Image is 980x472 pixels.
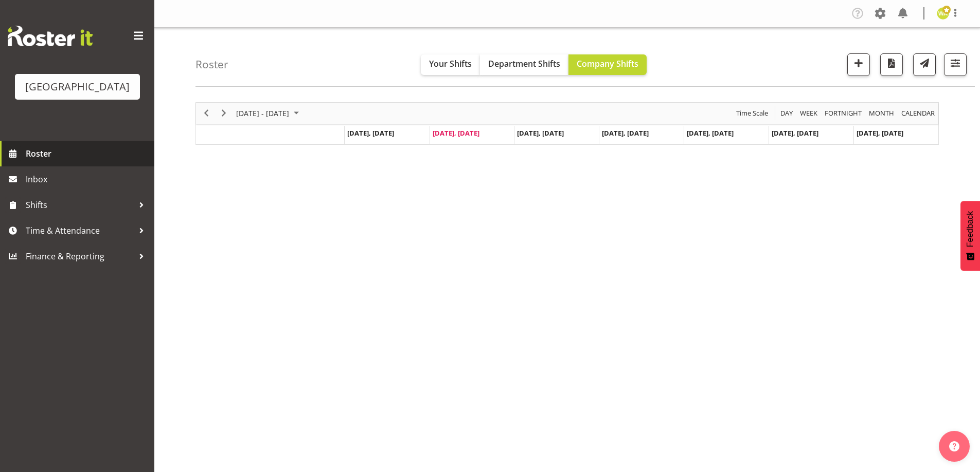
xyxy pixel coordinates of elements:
span: Finance & Reporting [26,249,134,264]
span: [DATE], [DATE] [347,128,394,138]
span: calendar [900,107,936,120]
div: [GEOGRAPHIC_DATA] [25,79,130,95]
div: next period [215,103,233,124]
span: [DATE], [DATE] [517,128,564,138]
h4: Roster [195,59,228,70]
button: Download a PDF of the roster according to the set date range. [880,53,903,76]
button: Company Shifts [568,54,647,75]
span: Time Scale [735,107,769,120]
button: Timeline Month [867,107,896,120]
div: Timeline Week of September 30, 2025 [195,102,939,145]
button: Next [217,107,231,120]
span: Week [799,107,818,120]
span: Department Shifts [488,58,560,69]
span: Month [868,107,895,120]
span: Feedback [966,211,975,247]
span: Fortnight [824,107,863,120]
span: Company Shifts [577,58,638,69]
span: [DATE], [DATE] [687,128,734,138]
span: Your Shifts [429,58,472,69]
span: Shifts [26,197,134,213]
span: [DATE], [DATE] [602,128,649,138]
div: Sep 29 - Oct 05, 2025 [233,103,305,124]
span: Day [779,107,794,120]
button: Month [900,107,937,120]
button: Your Shifts [421,54,480,75]
button: Timeline Day [779,107,795,120]
span: [DATE], [DATE] [772,128,818,138]
img: wendy-auld9530.jpg [937,7,949,20]
button: Department Shifts [480,54,568,75]
img: help-xxl-2.png [949,441,959,451]
button: Add a new shift [847,53,870,76]
button: Previous [200,107,213,120]
button: Time Scale [735,107,770,120]
button: Feedback - Show survey [960,201,980,271]
span: [DATE], [DATE] [857,128,903,138]
span: [DATE] - [DATE] [235,107,290,120]
button: September 2025 [235,107,304,120]
button: Fortnight [823,107,864,120]
div: previous period [198,103,215,124]
img: Rosterit website logo [8,26,93,46]
button: Timeline Week [798,107,819,120]
span: [DATE], [DATE] [433,128,479,138]
button: Send a list of all shifts for the selected filtered period to all rostered employees. [913,53,936,76]
span: Roster [26,146,149,161]
span: Inbox [26,172,149,187]
button: Filter Shifts [944,53,967,76]
span: Time & Attendance [26,223,134,238]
